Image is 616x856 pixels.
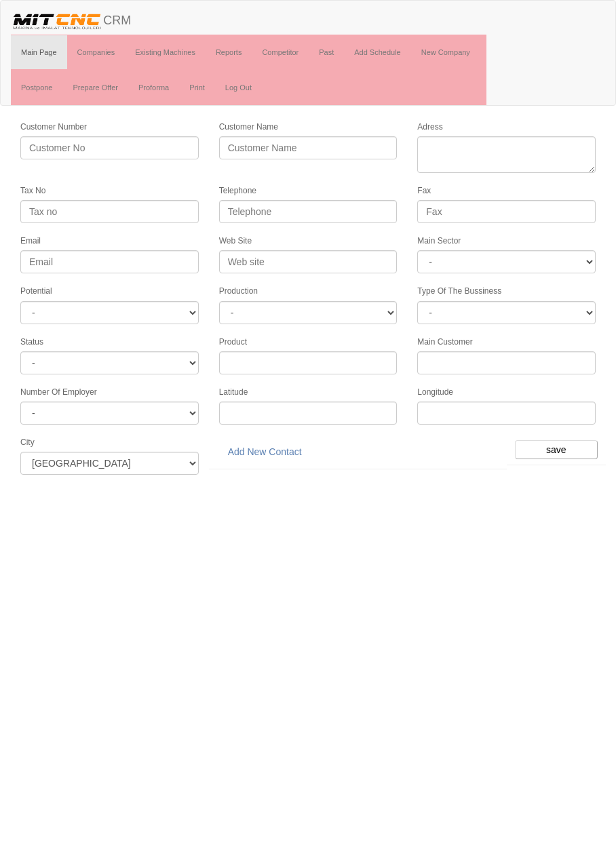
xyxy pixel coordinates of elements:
[67,35,126,69] a: Companies
[20,185,45,197] label: Tax No
[219,121,278,133] label: Customer Name
[219,250,398,273] input: Web site
[417,200,596,223] input: Fax
[344,35,411,69] a: Add Schedule
[215,71,262,104] a: Log Out
[206,35,252,69] a: Reports
[179,71,215,104] a: Print
[20,121,87,133] label: Customer Number
[20,136,199,159] input: Customer No
[309,35,344,69] a: Past
[11,71,62,104] a: Postpone
[219,336,247,348] label: Product
[417,121,442,133] label: Adress
[20,387,97,398] label: Number Of Employer
[20,437,35,448] label: City
[219,235,252,247] label: Web Site
[20,250,199,273] input: Email
[411,35,480,69] a: New Company
[11,35,67,69] a: Main Page
[62,71,128,104] a: Prepare Offer
[20,286,52,297] label: Potential
[417,387,453,398] label: Longitude
[417,235,461,247] label: Main Sector
[515,440,598,459] input: save
[219,200,398,223] input: Telephone
[219,185,256,197] label: Telephone
[20,235,41,247] label: Email
[20,336,43,348] label: Status
[20,200,199,223] input: Tax no
[219,136,398,159] input: Customer Name
[417,185,431,197] label: Fax
[1,1,141,35] a: CRM
[219,286,258,297] label: Production
[417,336,472,348] label: Main Customer
[219,387,248,398] label: Latitude
[11,11,103,31] img: header.png
[417,286,501,297] label: Type Of The Bussiness
[125,35,206,69] a: Existing Machines
[252,35,309,69] a: Competitor
[219,440,311,463] a: Add New Contact
[128,71,179,104] a: Proforma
